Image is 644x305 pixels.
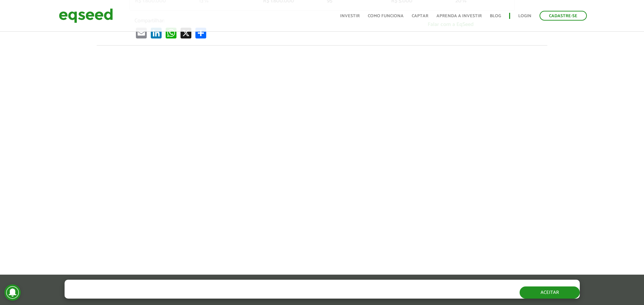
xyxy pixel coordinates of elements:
p: Ao clicar em "aceitar", você aceita nossa . [65,292,309,298]
a: Blog [490,14,501,18]
a: política de privacidade e de cookies [154,293,232,298]
a: Compartilhar [194,27,208,38]
a: LinkedIn [149,27,163,38]
a: X [179,27,193,38]
a: Email [135,27,148,38]
a: Captar [412,14,428,18]
a: Login [518,14,531,18]
a: WhatsApp [164,27,178,38]
button: Aceitar [520,286,580,299]
a: Como funciona [368,14,404,18]
iframe: Popai Snack [129,59,515,275]
h5: O site da EqSeed utiliza cookies para melhorar sua navegação. [65,280,309,290]
a: Investir [340,14,360,18]
a: Aprenda a investir [436,14,482,18]
img: EqSeed [59,7,113,25]
a: Cadastre-se [540,11,587,21]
